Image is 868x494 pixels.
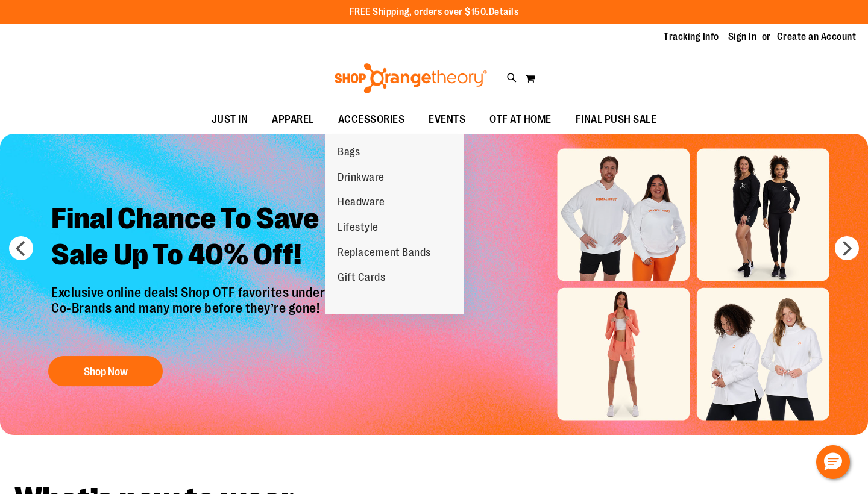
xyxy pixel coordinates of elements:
a: APPAREL [260,106,326,134]
a: ACCESSORIES [326,106,417,134]
a: FINAL PUSH SALE [564,106,669,134]
a: Lifestyle [325,215,391,240]
a: EVENTS [417,106,477,134]
a: Details [489,7,519,17]
a: OTF AT HOME [477,106,564,134]
a: Create an Account [777,30,857,43]
button: prev [9,236,33,260]
img: Shop Orangetheory [333,63,489,93]
button: Shop Now [48,356,163,386]
button: next [835,236,859,260]
span: OTF AT HOME [489,106,552,133]
a: JUST IN [200,106,260,134]
a: Bags [325,140,372,165]
span: Lifestyle [338,221,379,236]
h2: Final Chance To Save - Sale Up To 40% Off! [42,192,420,285]
a: Drinkware [325,165,397,190]
span: Replacement Bands [338,246,431,261]
a: Headware [325,190,397,215]
ul: ACCESSORIES [325,134,464,314]
span: Gift Cards [338,271,385,286]
span: JUST IN [212,106,248,133]
span: Bags [338,146,360,161]
p: FREE Shipping, orders over $150. [350,5,519,19]
span: ACCESSORIES [338,106,405,133]
span: FINAL PUSH SALE [576,106,657,133]
a: Replacement Bands [325,240,443,266]
a: Sign In [728,30,757,43]
a: Tracking Info [664,30,719,43]
span: Drinkware [338,171,385,186]
span: APPAREL [272,106,314,133]
a: Final Chance To Save -Sale Up To 40% Off! Exclusive online deals! Shop OTF favorites under $10, $... [42,192,420,392]
span: Headware [338,196,385,211]
a: Gift Cards [325,265,397,290]
button: Hello, have a question? Let’s chat. [816,445,850,479]
span: EVENTS [429,106,465,133]
p: Exclusive online deals! Shop OTF favorites under $10, $20, $50, Co-Brands and many more before th... [42,285,420,344]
